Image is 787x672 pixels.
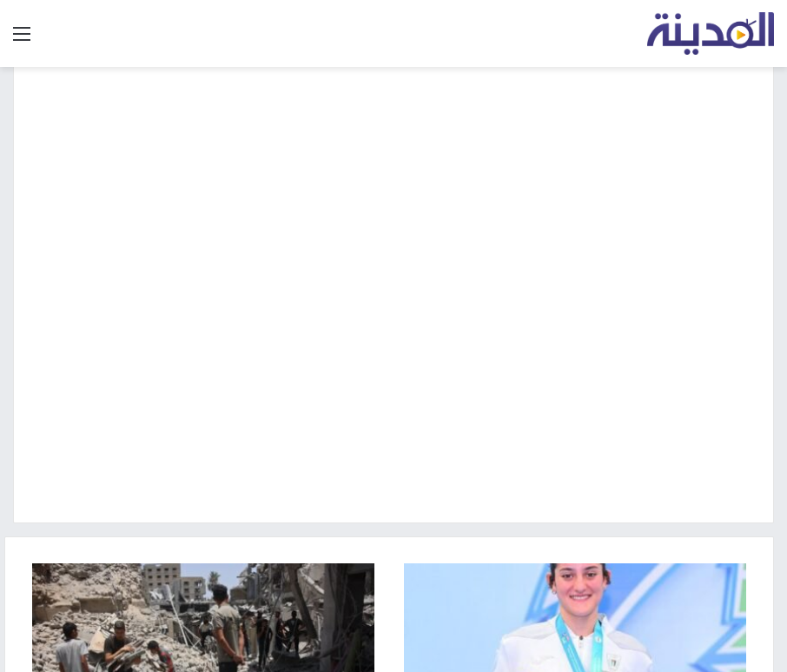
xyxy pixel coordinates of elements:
[647,12,775,55] img: تلفزيون المدينة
